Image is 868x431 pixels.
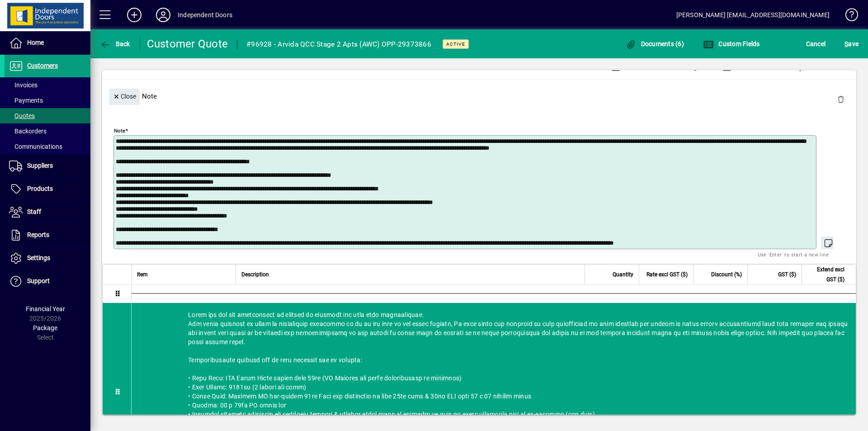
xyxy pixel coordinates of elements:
a: Invoices [5,77,90,93]
a: Quotes [5,108,90,123]
span: Active [446,41,465,47]
div: Customer Quote [147,37,228,51]
mat-label: Note [114,127,125,133]
span: Support [27,277,50,284]
app-page-header-button: Back [90,36,140,52]
span: Description [241,270,269,279]
span: Documents (6) [625,40,684,47]
a: Communications [5,139,90,154]
mat-hint: Use 'Enter' to start a new line [758,249,829,260]
span: Settings [27,254,50,261]
div: [PERSON_NAME] [EMAIL_ADDRESS][DOMAIN_NAME] [676,8,830,22]
span: Quotes [9,112,35,119]
button: Custom Fields [701,36,762,52]
span: Communications [9,143,62,150]
a: Reports [5,224,90,246]
span: Staff [27,208,41,215]
span: Home [27,39,44,46]
span: GST ($) [778,270,796,279]
div: Note [102,80,856,113]
span: Close [113,89,136,104]
span: Customers [27,62,58,69]
span: Cancel [806,37,826,51]
button: Product [790,59,836,75]
a: Staff [5,201,90,223]
app-page-header-button: Delete [830,95,852,103]
a: Knowledge Base [839,2,857,31]
span: Suppliers [27,162,53,169]
button: Close [109,89,140,105]
span: Rate excl GST ($) [646,270,688,279]
button: Cancel [804,36,828,52]
button: Delete [830,89,852,110]
button: Back [98,36,132,52]
span: Backorders [9,128,47,135]
span: Custom Fields [703,40,760,47]
span: Invoices [9,81,38,89]
span: Item [137,270,148,279]
a: Suppliers [5,155,90,177]
div: Independent Doors [178,8,232,22]
button: Save [842,36,861,52]
span: Discount (%) [711,270,742,279]
a: Payments [5,93,90,108]
span: S [844,40,848,47]
app-page-header-button: Close [107,92,142,100]
a: Backorders [5,123,90,139]
span: Financial Year [26,305,65,313]
a: Support [5,270,90,293]
button: Profile [149,7,178,23]
a: Home [5,32,90,54]
a: Settings [5,247,90,270]
button: Add [120,7,149,23]
span: Products [27,185,53,192]
div: #96928 - Arvida QCC Stage 2 Apts (AWC) OPP-29373866 [246,37,431,52]
button: Documents (6) [623,36,686,52]
span: Reports [27,231,49,238]
span: ave [844,37,859,51]
span: Extend excl GST ($) [807,265,844,284]
span: Quantity [613,270,633,279]
span: Package [33,324,57,332]
a: Products [5,178,90,200]
span: Back [100,40,130,47]
span: Payments [9,97,43,104]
